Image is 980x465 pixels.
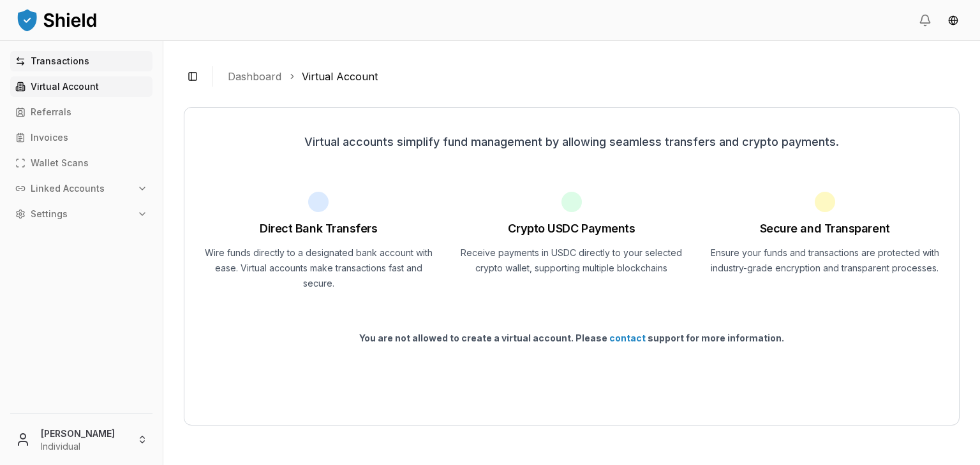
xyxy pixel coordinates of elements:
button: Settings [10,204,152,224]
button: Linked Accounts [10,178,152,199]
p: Linked Accounts [31,184,105,193]
img: ShieldPay Logo [15,7,98,32]
h1: Direct Bank Transfers [260,220,378,238]
p: Individual [41,440,127,453]
p: Referrals [31,108,71,117]
nav: breadcrumb [228,69,949,84]
button: [PERSON_NAME]Individual [5,419,158,460]
a: Virtual Account [302,69,378,84]
p: Wallet Scans [31,159,89,168]
a: Transactions [10,51,152,71]
p: Transactions [31,57,89,66]
span: You are not allowed to create a virtual account. Please [359,333,609,343]
p: Settings [31,210,68,218]
span: support for more information. [646,333,784,343]
p: Wire funds directly to a designated bank account with ease. Virtual accounts make transactions fa... [200,245,438,291]
p: Receive payments in USDC directly to your selected crypto wallet, supporting multiple blockchains [453,245,691,276]
p: Virtual accounts simplify fund management by allowing seamless transfers and crypto payments. [200,133,944,151]
a: Invoices [10,127,152,148]
a: Virtual Account [10,76,152,97]
h1: Crypto USDC Payments [508,220,635,238]
a: Wallet Scans [10,153,152,173]
p: [PERSON_NAME] [41,427,127,440]
a: Referrals [10,102,152,122]
a: contact [609,333,646,343]
p: Virtual Account [31,82,99,91]
h1: Secure and Transparent [760,220,890,238]
p: Ensure your funds and transactions are protected with industry-grade encryption and transparent p... [706,245,944,276]
p: Invoices [31,133,68,142]
a: Dashboard [228,69,281,84]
